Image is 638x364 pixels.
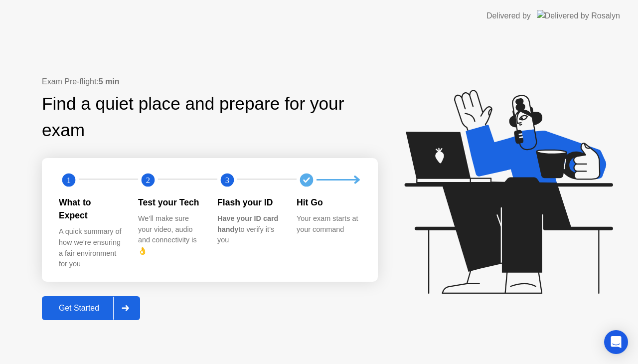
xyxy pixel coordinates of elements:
div: Flash your ID [217,196,281,209]
b: Have your ID card handy [217,214,278,233]
div: Open Intercom Messenger [604,330,628,354]
div: A quick summary of how we’re ensuring a fair environment for you [59,226,122,269]
div: Exam Pre-flight: [42,76,378,88]
div: Find a quiet place and prepare for your exam [42,91,378,144]
div: We’ll make sure your video, audio and connectivity is 👌 [138,213,201,256]
b: 5 min [99,77,120,86]
div: to verify it’s you [217,213,281,246]
div: Hit Go [297,196,360,209]
text: 2 [146,175,150,184]
button: Get Started [42,296,140,320]
div: Your exam starts at your command [297,213,360,235]
div: Get Started [45,304,113,313]
img: Delivered by Rosalyn [537,10,620,21]
div: Test your Tech [138,196,201,209]
div: Delivered by [486,10,531,22]
div: What to Expect [59,196,122,222]
text: 3 [225,175,229,184]
text: 1 [67,175,71,184]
